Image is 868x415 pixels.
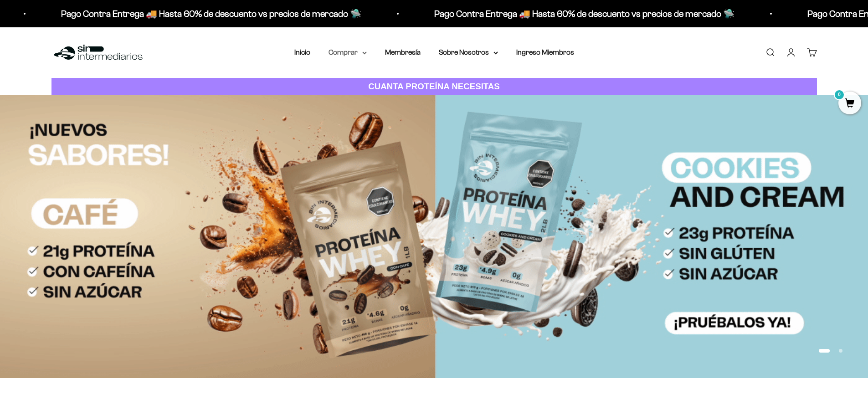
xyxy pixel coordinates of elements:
[59,6,360,21] p: Pago Contra Entrega 🚚 Hasta 60% de descuento vs precios de mercado 🛸
[838,99,861,109] a: 0
[51,78,817,96] a: CUANTA PROTEÍNA NECESITAS
[834,89,845,100] mark: 0
[329,46,367,58] summary: Comprar
[516,48,574,56] a: Ingreso Miembros
[294,48,310,56] a: Inicio
[385,48,421,56] a: Membresía
[432,6,733,21] p: Pago Contra Entrega 🚚 Hasta 60% de descuento vs precios de mercado 🛸
[439,46,498,58] summary: Sobre Nosotros
[368,82,500,91] strong: CUANTA PROTEÍNA NECESITAS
